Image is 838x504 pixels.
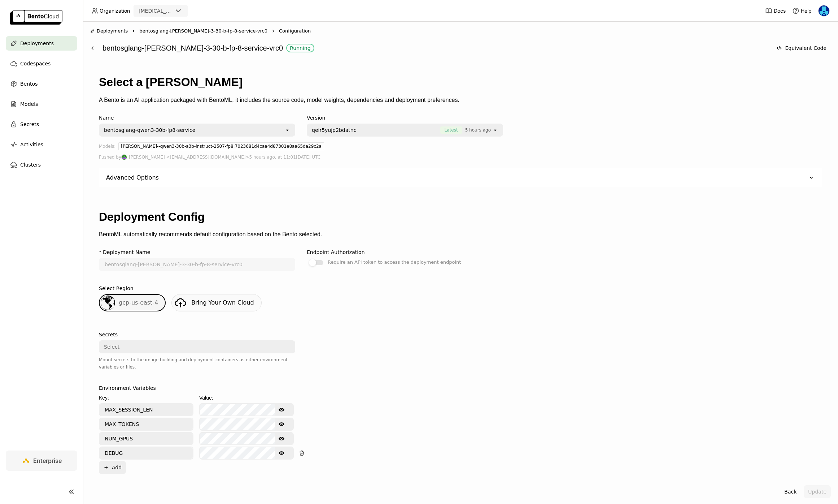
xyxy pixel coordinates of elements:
svg: Show password text [279,450,284,456]
span: Models [20,100,38,108]
div: [PERSON_NAME]--qwen3-30b-a3b-instruct-2507-fp8:7023681d4caa4d87301e8aa65da29c2a [118,142,324,150]
span: [PERSON_NAME] <[EMAIL_ADDRESS][DOMAIN_NAME]> [129,153,249,161]
span: Help [801,8,812,14]
span: gcp-us-east-4 [119,299,158,306]
img: Yi Guo [819,5,829,16]
div: Secrets [99,332,118,337]
span: Secrets [20,120,39,129]
span: Configuration [279,27,311,35]
h1: Select a [PERSON_NAME] [99,76,822,89]
div: Advanced Options [106,174,159,181]
div: Advanced Options [99,168,822,187]
div: Value: [199,394,294,402]
button: Show password text [275,433,288,444]
span: qeir5yujp2bdatnc [312,126,356,134]
a: Clusters [6,158,77,172]
div: Version [307,115,503,121]
p: A Bento is an AI application packaged with BentoML, it includes the source code, model weights, d... [99,97,822,103]
div: Select [104,343,119,350]
div: gcp-us-east-4 [99,294,166,311]
span: bentosglang-[PERSON_NAME]-3-30-b-fp-8-service-vrc0 [139,27,267,35]
h1: Deployment Config [99,210,822,224]
span: Bring Your Own Cloud [191,299,254,306]
a: Codespaces [6,56,77,71]
input: Selected revia. [173,8,174,15]
button: Show password text [275,447,288,459]
span: Codespaces [20,59,51,68]
input: Key [100,404,193,415]
svg: Right [131,28,136,34]
div: Environment Variables [99,385,156,391]
a: Enterprise [6,451,77,471]
button: Back [780,485,801,498]
div: Models: [99,142,115,153]
button: Show password text [275,404,288,415]
div: Name [99,115,295,121]
input: Key [100,418,193,430]
input: Key [100,433,193,444]
div: Mount secrets to the image building and deployment containers as either environment variables or ... [99,356,295,371]
svg: open [492,127,498,133]
a: Docs [765,7,786,14]
button: Add [99,461,126,474]
button: Equivalent Code [772,42,831,55]
svg: Show password text [279,407,284,413]
svg: Down [808,174,815,181]
a: Deployments [6,36,77,51]
a: Secrets [6,117,77,132]
div: Endpoint Authorization [307,249,365,255]
a: Bring Your Own Cloud [171,294,261,311]
svg: open [284,127,290,133]
span: Deployments [97,27,128,35]
span: Organization [100,8,130,14]
button: Show password text [275,418,288,430]
img: Shenyang Zhao [122,155,127,160]
div: Key: [99,394,193,402]
a: Models [6,97,77,111]
svg: Plus [103,465,109,470]
input: Key [100,447,193,459]
span: Enterprise [33,457,62,464]
p: BentoML automatically recommends default configuration based on the Bento selected. [99,231,822,238]
a: Bentos [6,77,77,91]
svg: Right [270,28,276,34]
input: name of deployment (autogenerated if blank) [100,259,294,270]
div: Require an API token to access the deployment endpoint [328,258,461,267]
svg: Show password text [279,421,284,427]
div: Deployments [90,27,128,35]
span: 5 hours ago [465,126,491,134]
img: logo [10,10,62,25]
svg: Show password text [279,436,284,441]
button: Update [804,485,831,498]
span: Deployments [20,39,54,48]
input: Selected [object Object]. [492,126,492,134]
div: Deployment Name [103,249,150,255]
span: Docs [774,8,786,14]
div: Pushed by 5 hours ago, at 11:01[DATE] UTC [99,153,822,161]
span: Latest [440,126,462,134]
div: [MEDICAL_DATA] [139,7,173,14]
span: Activities [20,140,43,149]
div: Select Region [99,285,134,291]
div: bentosglang-[PERSON_NAME]-3-30-b-fp-8-service-vrc0 [102,41,768,55]
a: Activities [6,137,77,152]
div: Help [792,7,812,14]
nav: Breadcrumbs navigation [90,27,831,35]
div: bentosglang-qwen3-30b-fp8-service [104,126,195,134]
span: Bentos [20,79,38,88]
div: Running [290,45,310,51]
span: Clusters [20,160,41,169]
